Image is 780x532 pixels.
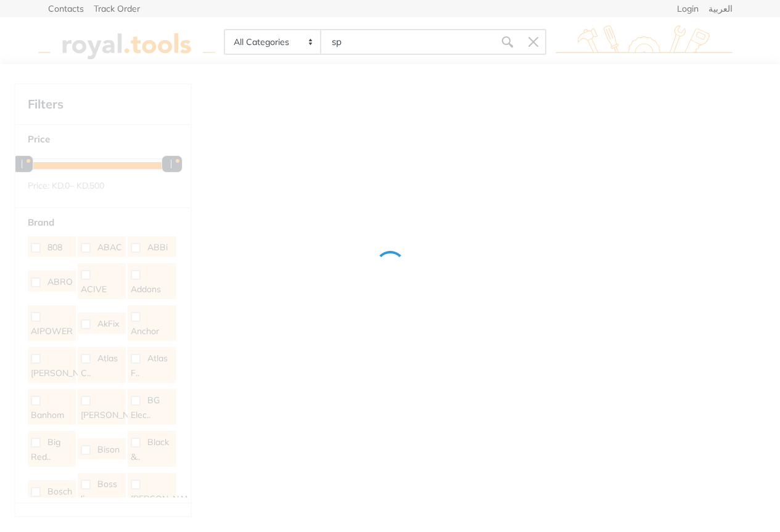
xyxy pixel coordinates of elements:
a: العربية [708,4,733,13]
select: Category [225,30,322,54]
a: Track Order [94,4,140,13]
a: Login [677,4,699,13]
a: Contacts [48,4,84,13]
input: Site search [321,29,494,55]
